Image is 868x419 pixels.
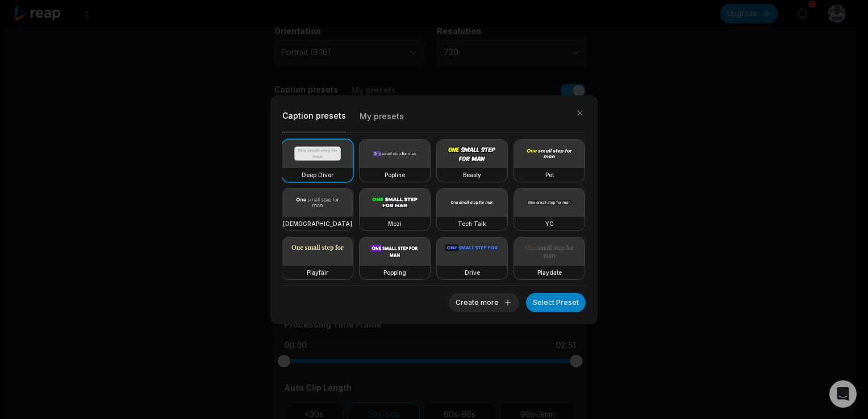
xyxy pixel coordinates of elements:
h3: Playdate [537,268,562,277]
h3: Pet [545,170,554,179]
button: My presets [360,107,404,132]
div: Open Intercom Messenger [829,380,857,408]
h3: Drive [465,268,480,277]
button: Select Preset [526,293,586,312]
h3: YC [545,219,554,228]
button: Caption presets [282,107,346,132]
h3: Mozi [388,219,402,228]
h3: Beasty [463,170,481,179]
h3: Deep Diver [302,170,333,179]
h3: Tech Talk [458,219,486,228]
h3: [DEMOGRAPHIC_DATA] [283,219,352,228]
button: Create more [449,293,519,312]
h3: Playfair [307,268,328,277]
a: Create more [449,296,519,307]
h3: Popline [385,170,405,179]
h3: Popping [383,268,406,277]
